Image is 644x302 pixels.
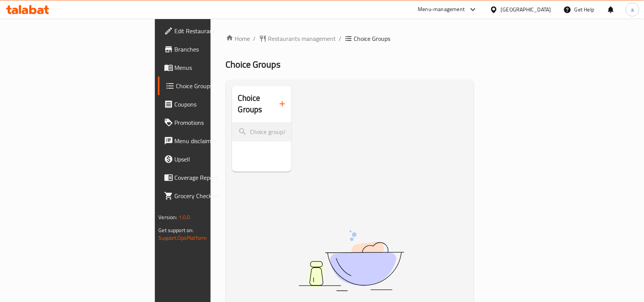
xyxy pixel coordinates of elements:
a: Menus [158,58,262,77]
span: 1.0.0 [179,212,190,222]
nav: breadcrumb [226,34,474,43]
span: Branches [175,45,256,54]
div: Menu-management [418,5,465,14]
a: Upsell [158,150,262,168]
span: Menus [175,63,256,72]
span: Menu disclaimer [175,136,256,145]
span: Grocery Checklist [175,191,256,200]
a: Choice Groups [158,77,262,95]
a: Edit Restaurant [158,22,262,40]
span: Choice Groups [176,81,256,90]
a: Menu disclaimer [158,132,262,150]
a: Coupons [158,95,262,113]
a: Branches [158,40,262,58]
a: Support.OpsPlatform [159,233,207,243]
a: Grocery Checklist [158,187,262,205]
a: Promotions [158,113,262,132]
span: Coupons [175,100,256,109]
span: a [631,5,634,14]
span: Coverage Report [175,173,256,182]
span: Promotions [175,118,256,127]
span: Choice Groups [354,34,391,43]
a: Coverage Report [158,168,262,187]
li: / [339,34,342,43]
input: search [232,122,292,142]
div: [GEOGRAPHIC_DATA] [501,5,551,14]
span: Edit Restaurant [175,26,256,36]
span: Upsell [175,155,256,164]
span: Version: [159,212,177,222]
a: Restaurants management [259,34,336,43]
span: Get support on: [159,225,194,235]
span: Restaurants management [268,34,336,43]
